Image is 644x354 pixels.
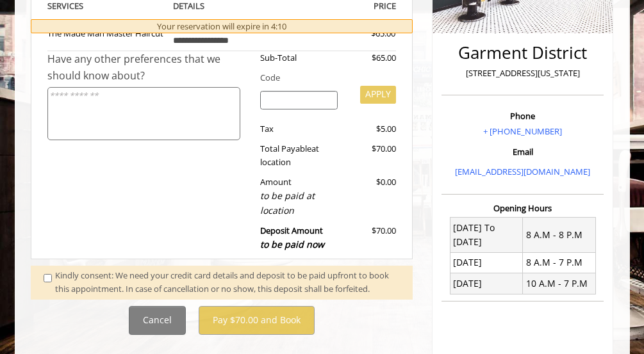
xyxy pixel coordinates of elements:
td: [DATE] To [DATE] [450,218,522,253]
a: [EMAIL_ADDRESS][DOMAIN_NAME] [455,166,590,177]
div: $65.00 [347,51,396,65]
div: Code [251,71,396,84]
div: to be paid at location [260,189,338,218]
div: Your reservation will expire in 4:10 [31,19,413,34]
td: 8 A.M - 8 P.M [523,218,595,253]
div: $0.00 [347,175,396,218]
button: Cancel [129,306,186,335]
div: Have any other preferences that we should know about? [47,51,251,84]
td: 8 A.M - 7 P.M [523,252,595,273]
div: Total Payable [251,142,347,169]
div: $70.00 [347,142,396,169]
span: to be paid now [260,238,324,250]
p: [STREET_ADDRESS][US_STATE] [445,67,600,80]
div: $70.00 [347,224,396,252]
h3: Phone [445,111,600,120]
span: at location [260,143,319,168]
td: [DATE] [450,252,522,273]
h2: Garment District [445,44,600,62]
div: $5.00 [347,122,396,136]
a: + [PHONE_NUMBER] [483,125,562,137]
div: Kindly consent: We need your credit card details and deposit to be paid upfront to book this appo... [55,269,400,296]
div: Amount [251,175,347,218]
button: Pay $70.00 and Book [199,306,315,335]
b: Deposit Amount [260,225,324,250]
div: Sub-Total [251,51,347,65]
button: APPLY [360,86,396,104]
td: [DATE] [450,273,522,294]
div: Tax [251,122,347,136]
td: The Made Man Master Haircut [47,13,164,51]
td: 10 A.M - 7 P.M [523,273,595,294]
h3: Email [445,147,600,156]
h3: Opening Hours [442,204,604,213]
